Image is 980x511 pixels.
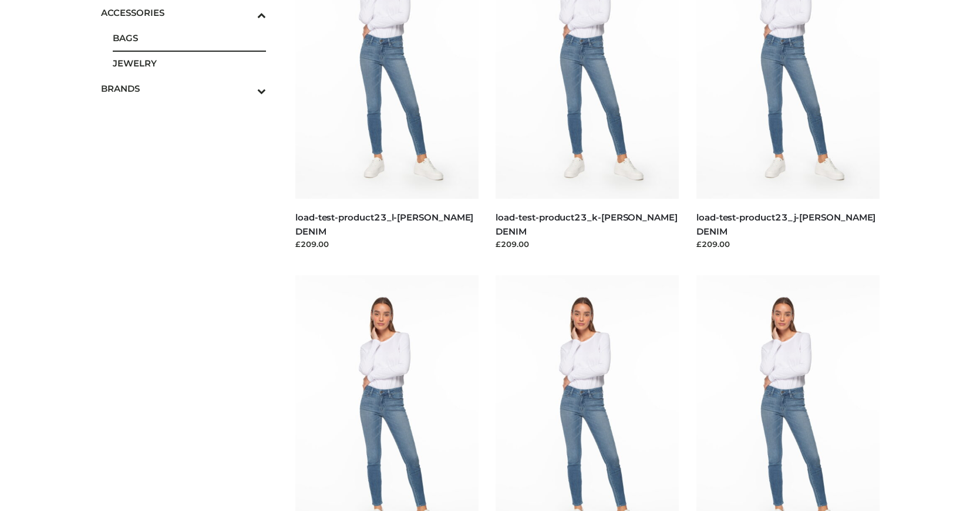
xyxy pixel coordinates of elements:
span: JEWELRY [113,56,267,70]
button: Toggle Submenu [225,76,266,101]
a: BRANDSToggle Submenu [101,76,267,101]
div: £209.00 [295,238,479,250]
a: load-test-product23_j-[PERSON_NAME] DENIM [696,212,875,236]
a: load-test-product23_k-[PERSON_NAME] DENIM [496,212,677,236]
a: BAGS [113,25,267,51]
a: JEWELRY [113,51,267,76]
span: ACCESSORIES [101,6,267,19]
a: load-test-product23_l-[PERSON_NAME] DENIM [295,212,473,236]
span: BAGS [113,31,267,45]
div: £209.00 [496,238,679,250]
div: £209.00 [696,238,880,250]
span: BRANDS [101,82,267,95]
